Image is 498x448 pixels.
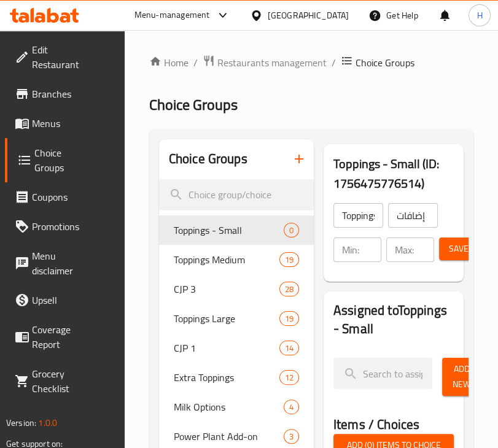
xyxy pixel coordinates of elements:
button: Add New [442,358,481,396]
span: Branches [32,87,73,101]
p: Max: [395,242,414,257]
span: 28 [280,284,298,295]
div: Choices [284,223,299,238]
div: CJP 328 [159,274,314,304]
span: Extra Toppings [174,370,279,385]
span: 19 [280,254,298,266]
span: Menus [32,116,73,131]
span: Restaurants management [217,55,327,70]
h2: Assigned to Toppings - Small [333,301,454,338]
a: Home [149,55,189,70]
span: Choice Groups [34,145,73,175]
li: / [332,55,336,70]
span: 1.0.0 [38,415,57,431]
div: Toppings Large19 [159,304,314,333]
a: Branches [5,79,83,109]
span: CJP 1 [174,341,279,355]
span: Grocery Checklist [32,366,73,396]
a: Choice Groups [5,138,83,182]
span: Toppings - Small [174,223,284,238]
div: Toppings - Small0 [159,215,314,245]
div: Choices [284,400,299,414]
span: Menu disclaimer [32,249,73,278]
input: search [159,179,314,210]
span: Choice Groups [149,91,238,118]
span: 3 [284,431,298,442]
span: Choice Groups [356,55,414,70]
nav: breadcrumb [149,55,473,71]
a: Menu disclaimer [5,241,83,285]
h3: Toppings - Small (ID: 1756475776514) [333,154,454,193]
span: 19 [280,313,298,325]
p: Min: [342,242,359,257]
span: H [477,9,482,22]
div: Choices [279,341,299,355]
span: 0 [284,225,298,236]
span: 4 [284,401,298,413]
span: Power Plant Add-on [174,429,284,444]
span: Save [449,241,469,257]
div: [GEOGRAPHIC_DATA] [268,9,349,22]
li: / [193,55,198,70]
div: Milk Options4 [159,392,314,422]
div: Extra Toppings12 [159,363,314,392]
h2: Items / Choices [333,415,419,434]
a: Restaurants management [203,55,327,71]
span: Toppings Medium [174,252,279,267]
a: Edit Restaurant [5,35,89,79]
div: Toppings Medium19 [159,245,314,274]
span: Upsell [32,293,73,307]
a: Upsell [5,285,83,315]
a: Coupons [5,182,83,212]
input: search [333,358,432,389]
a: Coverage Report [5,315,83,359]
h2: Choice Groups [169,150,247,168]
div: Menu-management [134,8,210,23]
div: Choices [284,429,299,444]
span: 14 [280,342,298,354]
button: Save [439,238,478,260]
span: Coverage Report [32,322,73,352]
span: Coupons [32,190,73,204]
span: Toppings Large [174,311,279,326]
div: Choices [279,252,299,267]
a: Menus [5,109,83,138]
span: CJP 3 [174,282,279,296]
div: CJP 114 [159,333,314,363]
span: Version: [6,415,36,431]
a: Grocery Checklist [5,359,83,403]
a: Promotions [5,212,89,241]
span: 12 [280,372,298,384]
span: Promotions [32,219,79,234]
span: Edit Restaurant [32,42,79,72]
span: Add New [452,361,472,392]
span: Milk Options [174,400,284,414]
